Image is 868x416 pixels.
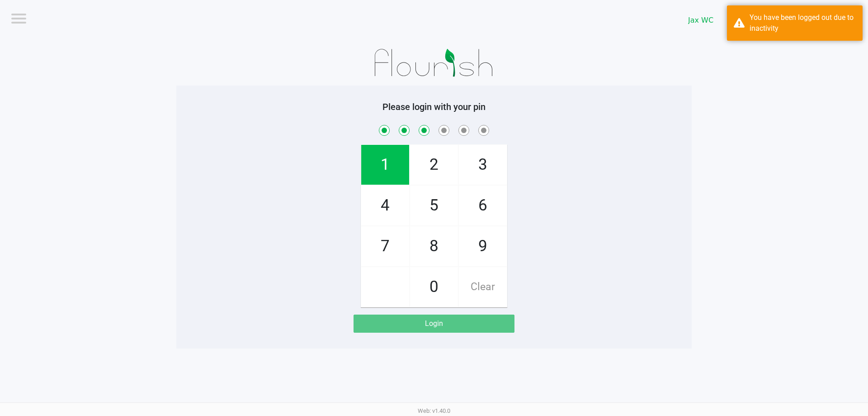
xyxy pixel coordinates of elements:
span: Web: v1.40.0 [418,407,450,414]
span: 1 [361,145,409,185]
span: 2 [410,145,458,185]
div: You have been logged out due to inactivity [750,12,856,34]
span: 8 [410,226,458,266]
span: 9 [459,226,507,266]
span: Jax WC [688,15,772,26]
span: 6 [459,186,507,225]
h5: Please login with your pin [183,101,685,112]
span: 4 [361,186,409,225]
span: 7 [361,226,409,266]
span: 5 [410,186,458,225]
span: Clear [459,267,507,307]
span: 0 [410,267,458,307]
span: 3 [459,145,507,185]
